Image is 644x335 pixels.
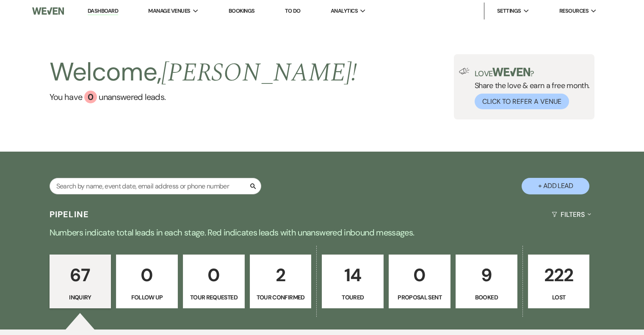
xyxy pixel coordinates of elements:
[394,293,445,302] p: Proposal Sent
[188,261,239,289] p: 0
[50,91,357,103] a: You have 0 unanswered leads.
[148,7,190,15] span: Manage Venues
[327,293,378,302] p: Toured
[461,261,512,289] p: 9
[188,293,239,302] p: Tour Requested
[50,208,89,220] h3: Pipeline
[17,226,627,239] p: Numbers indicate total leads in each stage. Red indicates leads with unanswered inbound messages.
[122,293,172,302] p: Follow Up
[183,255,245,309] a: 0Tour Requested
[331,7,358,15] span: Analytics
[55,293,106,302] p: Inquiry
[394,261,445,289] p: 0
[327,261,378,289] p: 14
[522,178,589,194] button: + Add Lead
[116,255,178,309] a: 0Follow Up
[548,203,594,226] button: Filters
[322,255,384,309] a: 14Toured
[456,255,517,309] a: 9Booked
[492,68,530,76] img: weven-logo-green.svg
[470,68,590,109] div: Share the love & earn a free month.
[229,7,255,14] a: Bookings
[559,7,589,15] span: Resources
[533,261,584,289] p: 222
[84,91,97,103] div: 0
[50,54,357,91] h2: Welcome,
[50,178,261,194] input: Search by name, event date, email address or phone number
[32,2,64,20] img: Weven Logo
[461,293,512,302] p: Booked
[255,261,306,289] p: 2
[255,293,306,302] p: Tour Confirmed
[533,293,584,302] p: Lost
[55,261,106,289] p: 67
[475,94,569,109] button: Click to Refer a Venue
[122,261,172,289] p: 0
[161,53,357,92] span: [PERSON_NAME] !
[497,7,521,15] span: Settings
[389,255,451,309] a: 0Proposal Sent
[50,255,111,309] a: 67Inquiry
[250,255,312,309] a: 2Tour Confirmed
[88,7,118,15] a: Dashboard
[459,68,470,75] img: loud-speaker-illustration.svg
[475,68,590,78] p: Love ?
[285,7,301,14] a: To Do
[528,255,590,309] a: 222Lost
